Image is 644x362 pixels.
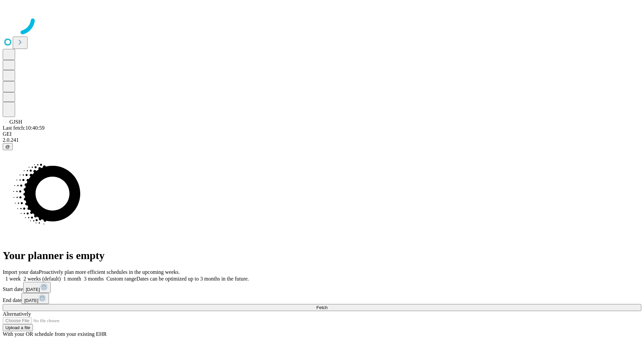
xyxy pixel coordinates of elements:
[137,276,249,282] span: Dates can be optimized up to 3 months in the future.
[3,304,641,311] button: Fetch
[3,293,641,304] div: End date
[24,298,38,303] span: [DATE]
[316,305,327,310] span: Fetch
[3,131,641,137] div: GEI
[23,276,61,282] span: 2 weeks (default)
[5,276,21,282] span: 1 week
[26,287,40,292] span: [DATE]
[3,137,641,143] div: 2.0.241
[3,311,31,317] span: Alternatively
[3,125,45,131] span: Last fetch: 10:40:59
[3,269,39,275] span: Import your data
[3,324,33,331] button: Upload a file
[3,249,641,262] h1: Your planner is empty
[106,276,136,282] span: Custom range
[84,276,104,282] span: 3 months
[3,331,107,337] span: With your OR schedule from your existing EHR
[3,143,13,150] button: @
[3,282,641,293] div: Start date
[23,282,51,293] button: [DATE]
[21,293,49,304] button: [DATE]
[39,269,180,275] span: Proactively plan more efficient schedules in the upcoming weeks.
[5,144,10,149] span: @
[9,119,22,125] span: GJSH
[63,276,81,282] span: 1 month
